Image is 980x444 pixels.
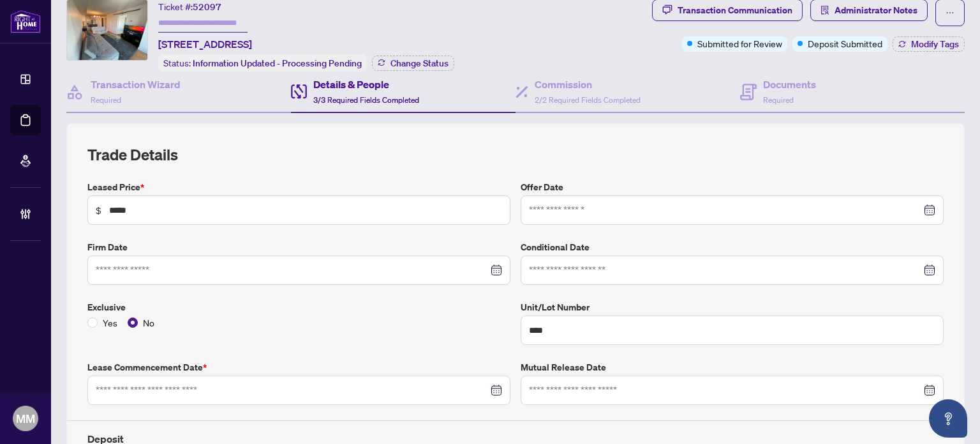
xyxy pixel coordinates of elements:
span: Required [91,95,121,105]
span: $ [96,203,101,217]
label: Firm Date [87,240,510,254]
button: Change Status [372,56,454,71]
span: 52097 [193,1,221,13]
span: Information Updated - Processing Pending [193,57,362,69]
span: Required [763,95,794,105]
h4: Commission [535,77,641,92]
label: Exclusive [87,300,510,314]
span: Yes [98,316,122,330]
button: Open asap [929,399,967,438]
label: Conditional Date [521,240,944,254]
label: Lease Commencement Date [87,360,510,374]
span: [STREET_ADDRESS] [158,36,252,52]
h4: Transaction Wizard [91,77,181,92]
span: 2/2 Required Fields Completed [535,95,641,105]
div: Status: [158,54,367,72]
span: Deposit Submitted [808,36,882,50]
h4: Documents [763,77,816,92]
h2: Trade Details [87,144,944,165]
label: Mutual Release Date [521,360,944,374]
span: MM [16,410,35,427]
label: Leased Price [87,180,510,194]
span: ellipsis [946,8,954,17]
img: logo [10,10,41,33]
span: Modify Tags [911,40,959,49]
span: No [138,316,160,330]
span: 3/3 Required Fields Completed [313,95,419,105]
h4: Details & People [313,77,419,92]
label: Unit/Lot Number [521,300,944,314]
span: solution [820,6,829,15]
button: Modify Tags [893,36,965,52]
label: Offer Date [521,180,944,194]
span: Submitted for Review [697,36,782,50]
span: Change Status [390,59,449,68]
